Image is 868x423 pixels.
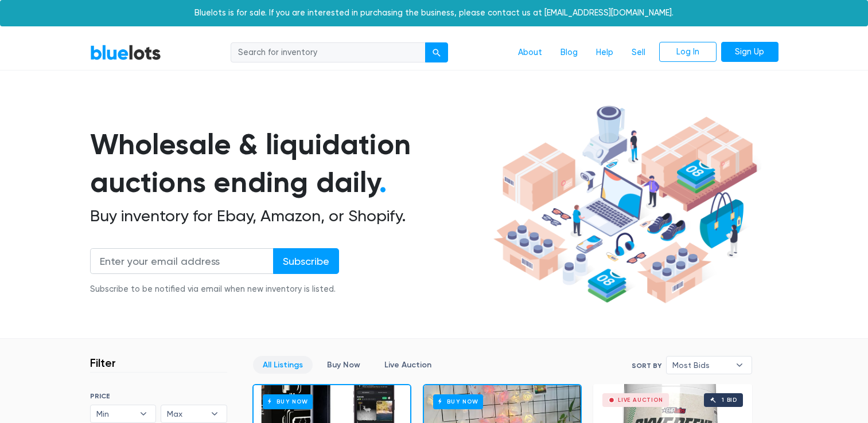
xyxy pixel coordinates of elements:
label: Sort By [632,361,661,371]
a: Log In [659,42,717,62]
h6: Buy Now [433,394,483,409]
a: BlueLots [90,44,161,61]
input: Search for inventory [231,42,426,63]
a: Live Auction [375,356,441,374]
h6: Buy Now [263,394,313,409]
a: Sell [622,42,655,64]
b: ▾ [727,357,752,374]
h2: Buy inventory for Ebay, Amazon, or Shopify. [90,206,489,226]
span: Most Bids [672,357,730,374]
h1: Wholesale & liquidation auctions ending daily [90,126,489,202]
div: 1 bid [722,397,737,403]
h6: PRICE [90,392,227,400]
span: Min [96,405,134,422]
img: hero-ee84e7d0318cb26816c560f6b4441b76977f77a177738b4e94f68c95b2b83dbb.png [489,100,761,309]
span: Max [167,405,205,422]
a: About [509,42,551,64]
input: Subscribe [273,248,339,274]
a: Sign Up [721,42,779,62]
b: ▾ [203,405,227,422]
a: Help [587,42,622,64]
h3: Filter [90,356,116,370]
a: Blog [551,42,587,64]
a: Buy Now [317,356,370,374]
b: ▾ [131,405,155,422]
div: Subscribe to be notified via email when new inventory is listed. [90,283,339,296]
div: Live Auction [618,397,663,403]
a: All Listings [253,356,313,374]
span: . [379,165,387,199]
input: Enter your email address [90,248,274,274]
